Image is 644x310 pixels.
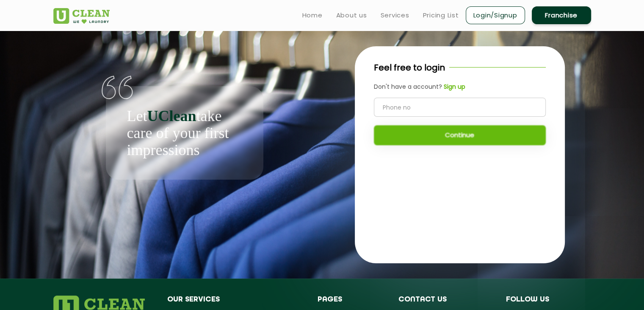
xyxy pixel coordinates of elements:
span: Don't have a account? [374,82,442,91]
a: Pricing List [423,10,459,20]
a: Sign up [442,82,465,91]
a: Home [302,10,323,20]
img: quote-img [102,76,133,99]
img: UClean Laundry and Dry Cleaning [53,8,110,24]
b: Sign up [444,82,465,91]
p: Feel free to login [374,61,445,74]
a: Login/Signup [466,6,525,24]
a: Franchise [532,6,591,24]
b: UClean [147,107,196,124]
a: Services [381,10,409,20]
input: Phone no [374,98,546,117]
a: About us [336,10,367,20]
p: Let take care of your first impressions [127,107,242,158]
